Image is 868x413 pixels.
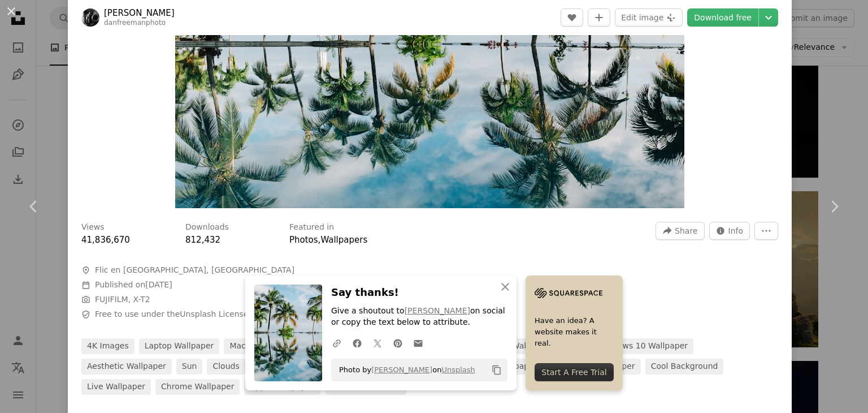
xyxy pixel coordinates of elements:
span: Photo by on [333,361,475,379]
a: chrome wallpaper [155,379,240,395]
a: apple wallpaper [244,379,320,395]
h3: Views [81,222,105,233]
span: Free to use under the [95,309,249,320]
a: Download free [687,8,758,27]
button: Stats about this image [709,222,750,240]
span: Info [728,222,744,239]
span: , [318,235,321,245]
a: Share on Facebook [347,332,367,354]
button: Copy to clipboard [487,360,506,380]
button: FUJIFILM, X-T2 [95,294,150,306]
a: Have an idea? A website makes it real.Start A Free Trial [526,276,623,390]
div: Start A Free Trial [535,363,614,381]
a: [PERSON_NAME] [405,306,470,315]
button: Like [561,8,583,27]
button: Share this image [656,222,704,240]
button: More Actions [754,222,778,240]
span: Have an idea? A website makes it real. [535,315,614,349]
img: file-1705255347840-230a6ab5bca9image [535,285,602,302]
img: Go to Dan Freeman's profile [81,8,99,27]
button: Add to Collection [588,8,610,27]
span: 41,836,670 [81,235,130,245]
a: 4K Images [81,338,134,354]
a: clouds [207,359,245,375]
a: sun [176,359,203,375]
h3: Say thanks! [331,285,507,301]
span: 812,432 [185,235,220,245]
a: laptop wallpaper [139,338,220,354]
a: Share on Pinterest [388,332,408,354]
span: Share [675,222,697,239]
a: Next [800,152,868,261]
span: Published on [95,280,172,289]
a: Wallpapers [320,235,367,245]
a: [PERSON_NAME] [371,365,432,374]
time: October 5, 2017 at 12:44:58 PM GMT+5:30 [145,280,172,289]
span: Flic en [GEOGRAPHIC_DATA], [GEOGRAPHIC_DATA] [95,265,294,276]
a: Unsplash License [180,309,248,319]
a: aesthetic wallpaper [81,359,172,375]
a: [PERSON_NAME] [104,7,175,19]
button: Edit image [615,8,683,27]
a: Photos [289,235,318,245]
a: Share on Twitter [367,332,388,354]
a: Share over email [408,332,428,354]
button: Choose download size [759,8,778,27]
a: Unsplash [441,365,475,374]
p: Give a shoutout to on social or copy the text below to attribute. [331,306,507,328]
a: cool background [645,359,724,375]
a: danfreemanphoto [104,19,166,27]
a: macbook wallpaper [224,338,313,354]
a: live wallpaper [81,379,151,395]
h3: Downloads [185,222,229,233]
h3: Featured in [289,222,334,233]
a: windows 10 wallpaper [592,338,693,354]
